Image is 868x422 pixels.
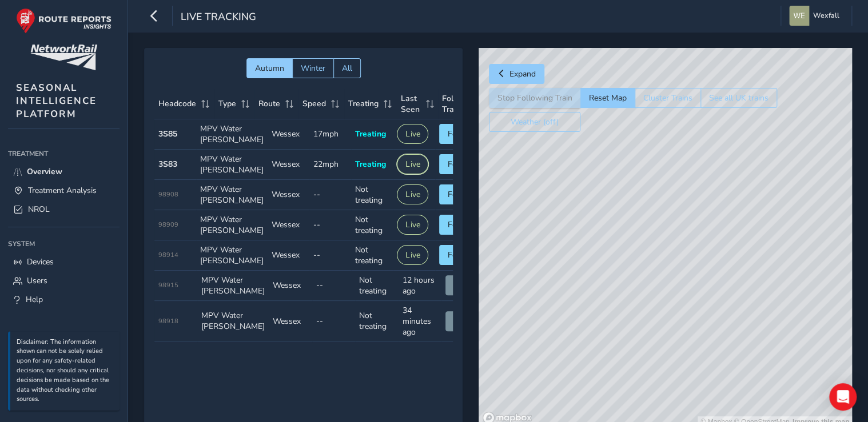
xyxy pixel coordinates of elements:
td: -- [312,271,356,301]
a: Devices [8,252,120,271]
td: Wessex [268,240,309,271]
td: MPV Water [PERSON_NAME] [196,150,268,180]
button: Live [397,184,428,204]
td: Not treating [355,301,399,342]
td: MPV Water [PERSON_NAME] [197,271,269,301]
button: View [445,275,481,295]
button: Live [397,154,428,174]
td: Not treating [351,240,393,271]
span: Treating [355,128,386,139]
img: customer logo [30,45,97,70]
button: Cluster Trains [635,88,700,108]
td: MPV Water [PERSON_NAME] [196,180,268,210]
span: Speed [302,98,326,109]
button: Reset Map [580,88,635,108]
a: Overview [8,162,120,181]
button: Weather (off) [489,112,580,132]
button: All [333,58,361,78]
span: 98918 [158,317,178,325]
span: Last Seen [401,93,422,115]
span: Help [26,294,43,305]
td: MPV Water [PERSON_NAME] [196,119,268,150]
button: Expand [489,64,544,84]
p: Disclaimer: The information shown can not be solely relied upon for any safety-related decisions,... [17,337,114,405]
span: Autumn [255,63,284,74]
td: Not treating [351,180,393,210]
button: Follow [439,124,481,144]
span: Wexfall [813,6,839,26]
td: -- [309,210,351,240]
span: Follow [448,189,473,200]
div: System [8,235,120,252]
span: Treating [348,98,379,109]
button: Follow [439,215,481,235]
td: Not treating [355,271,399,301]
strong: 3S85 [158,128,177,139]
span: Follow [448,250,473,260]
span: Treatment Analysis [28,185,97,196]
a: Users [8,271,120,290]
span: Follow Train [442,93,469,115]
span: 98908 [158,190,178,199]
span: Headcode [158,98,196,109]
span: Follow [448,128,473,139]
button: Follow [439,245,481,265]
td: -- [312,301,356,342]
td: 12 hours ago [399,271,442,301]
td: 22mph [309,150,351,180]
td: Wessex [268,150,309,180]
span: Route [258,98,280,109]
span: Users [27,275,47,286]
td: Wessex [268,210,309,240]
div: Open Intercom Messenger [829,383,857,411]
img: rr logo [16,8,112,34]
td: -- [309,240,351,271]
td: Wessex [269,301,312,342]
span: Overview [27,166,62,177]
button: Follow [439,154,481,174]
td: 17mph [309,119,351,150]
span: SEASONAL INTELLIGENCE PLATFORM [16,81,97,120]
button: Live [397,245,428,265]
button: Autumn [246,58,292,78]
button: Winter [292,58,333,78]
span: Type [218,98,236,109]
span: Winter [301,63,325,74]
td: MPV Water [PERSON_NAME] [196,240,268,271]
button: See all UK trains [700,88,777,108]
button: View [445,311,481,331]
button: Wexfall [789,6,843,26]
a: Treatment Analysis [8,181,120,200]
span: 98909 [158,220,178,229]
span: Live Tracking [181,10,256,26]
td: MPV Water [PERSON_NAME] [197,301,269,342]
button: Follow [439,184,481,204]
td: Wessex [268,119,309,150]
td: Wessex [268,180,309,210]
span: Treating [355,159,386,170]
strong: 3S83 [158,159,177,170]
td: Wessex [269,271,312,301]
span: Follow [448,159,473,170]
div: Treatment [8,145,120,162]
td: Not treating [351,210,393,240]
td: MPV Water [PERSON_NAME] [196,210,268,240]
td: 34 minutes ago [399,301,442,342]
button: Live [397,124,428,144]
span: 98914 [158,251,178,259]
a: Help [8,290,120,309]
span: All [342,63,352,74]
td: -- [309,180,351,210]
span: Expand [509,69,536,79]
img: diamond-layout [789,6,809,26]
button: Live [397,215,428,235]
span: Follow [448,219,473,230]
span: Devices [27,256,54,267]
span: 98915 [158,281,178,290]
span: NROL [28,204,50,215]
a: NROL [8,200,120,219]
